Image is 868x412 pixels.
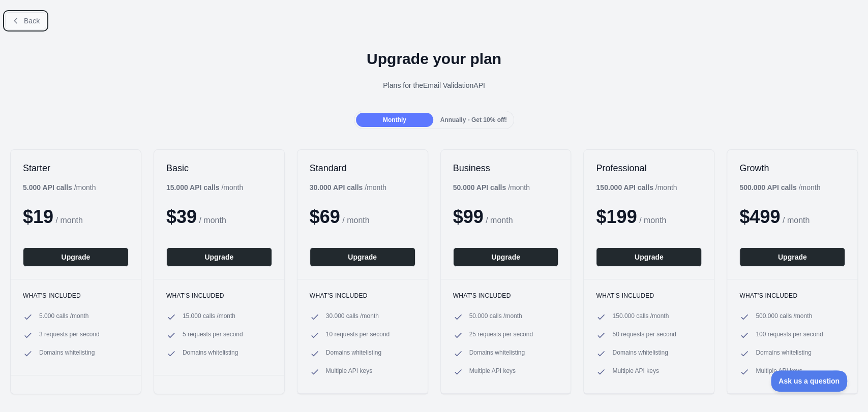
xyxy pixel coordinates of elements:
div: / month [310,182,386,193]
div: / month [453,182,530,193]
span: / month [639,216,666,225]
span: / month [486,216,513,225]
div: / month [596,182,677,193]
span: $ 199 [596,206,637,227]
span: $ 99 [453,206,484,227]
iframe: Toggle Customer Support [771,370,848,392]
span: / month [342,216,369,225]
span: $ 69 [310,206,340,227]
